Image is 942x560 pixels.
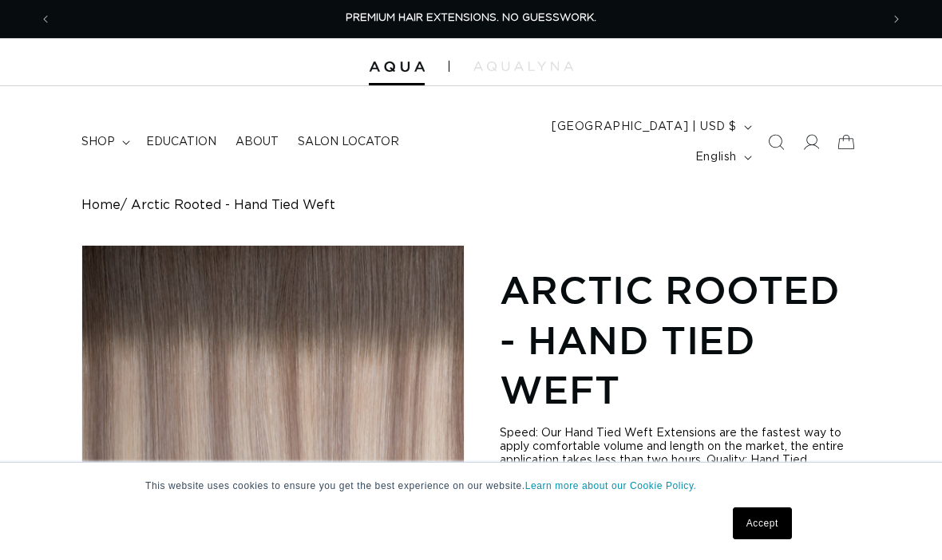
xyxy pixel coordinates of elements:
[137,125,226,159] a: Education
[226,125,288,159] a: About
[473,61,573,71] img: aqualyna.com
[552,119,737,136] span: [GEOGRAPHIC_DATA] | USD $
[298,135,399,149] span: Salon Locator
[145,479,797,493] p: This website uses cookies to ensure you get the best experience on our website.
[81,198,121,213] a: Home
[81,135,115,149] span: shop
[686,142,758,172] button: English
[525,480,697,491] a: Learn more about our Cookie Policy.
[733,507,792,539] a: Accept
[542,112,758,142] button: [GEOGRAPHIC_DATA] | USD $
[146,135,216,149] span: Education
[758,124,794,160] summary: Search
[288,125,409,159] a: Salon Locator
[131,198,335,213] span: Arctic Rooted - Hand Tied Weft
[500,427,861,467] div: Speed: Our Hand Tied Weft Extensions are the fastest way to apply comfortable volume and length o...
[500,265,861,414] h1: Arctic Rooted - Hand Tied Weft
[369,61,425,73] img: Aqua Hair Extensions
[72,125,137,159] summary: shop
[81,198,861,213] nav: breadcrumbs
[346,13,596,23] span: PREMIUM HAIR EXTENSIONS. NO GUESSWORK.
[695,149,737,166] span: English
[235,135,279,149] span: About
[28,4,63,34] button: Previous announcement
[879,4,914,34] button: Next announcement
